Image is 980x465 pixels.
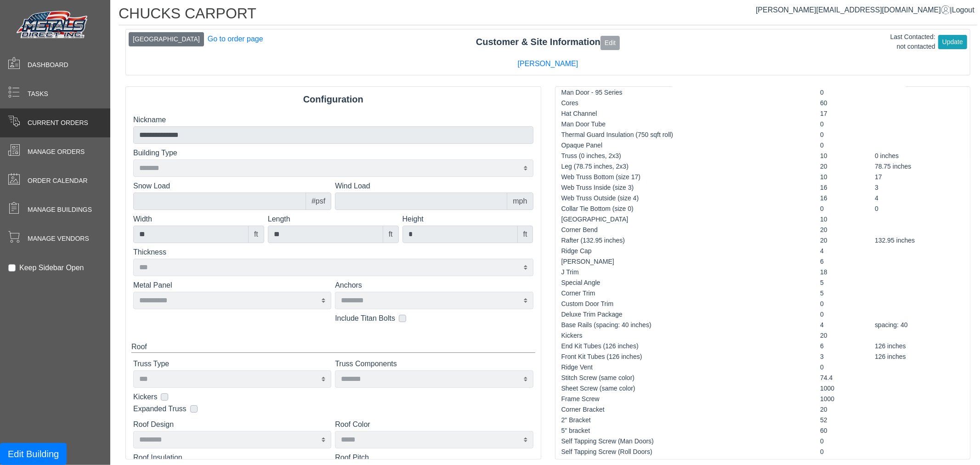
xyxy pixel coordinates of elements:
[561,362,820,373] td: Ridge Vent
[133,391,157,403] label: Kickers
[561,225,820,235] td: Corner Bend
[820,193,874,204] td: 16
[874,151,964,161] td: 0 inches
[820,309,874,320] td: 0
[129,32,204,46] button: [GEOGRAPHIC_DATA]
[126,92,541,106] div: Configuration
[517,226,533,243] div: ft
[600,36,620,50] button: Edit
[126,35,970,50] div: Customer & Site Information
[820,140,874,151] td: 0
[874,341,964,352] td: 126 inches
[28,205,92,215] span: Manage Buildings
[874,182,964,193] td: 3
[561,383,820,394] td: Sheet Screw (same color)
[874,320,964,330] td: spacing: 40
[561,98,820,108] td: Cores
[208,35,263,43] a: Go to order page
[820,394,874,404] td: 1000
[28,89,48,99] span: Tasks
[820,373,874,383] td: 74.4
[561,182,820,193] td: Web Truss Inside (size 3)
[938,35,967,49] button: Update
[28,234,89,244] span: Manage Vendors
[561,373,820,383] td: Stitch Screw (same color)
[820,214,874,225] td: 10
[561,288,820,299] td: Corner Trim
[820,278,874,288] td: 5
[133,147,533,159] label: Building Type
[561,140,820,151] td: Opaque Panel
[335,358,533,369] label: Truss Components
[820,341,874,352] td: 6
[383,226,399,243] div: ft
[561,447,820,457] td: Self Tapping Screw (Roll Doors)
[874,172,964,182] td: 17
[561,172,820,182] td: Web Truss Bottom (size 17)
[561,352,820,362] td: Front Kit Tubes (126 inches)
[335,313,395,324] label: Include Titan Bolts
[820,235,874,246] td: 20
[518,60,578,68] a: [PERSON_NAME]
[335,452,533,463] label: Roof Pitch
[133,452,331,463] label: Roof Insulation
[561,256,820,267] td: [PERSON_NAME]
[820,362,874,373] td: 0
[820,320,874,330] td: 4
[561,404,820,415] td: Corner Bracket
[756,5,974,16] div: |
[561,436,820,447] td: Self Tapping Screw (Man Doors)
[820,404,874,415] td: 20
[133,114,533,125] label: Nickname
[28,60,68,70] span: Dashboard
[561,299,820,309] td: Custom Door Trim
[820,267,874,278] td: 18
[820,225,874,235] td: 20
[133,214,264,225] label: Width
[561,278,820,288] td: Special Angle
[820,352,874,362] td: 3
[952,6,974,14] span: Logout
[306,193,331,210] div: #psf
[820,425,874,436] td: 60
[561,235,820,246] td: Rafter (132.95 inches)
[756,6,950,14] a: [PERSON_NAME][EMAIL_ADDRESS][DOMAIN_NAME]
[820,108,874,119] td: 17
[507,193,533,210] div: mph
[561,161,820,172] td: Leg (78.75 inches, 2x3)
[133,358,331,369] label: Truss Type
[820,330,874,341] td: 20
[133,403,187,414] label: Expanded Truss
[561,320,820,330] td: Base Rails (spacing: 40 inches)
[561,193,820,204] td: Web Truss Outside (size 4)
[28,147,85,157] span: Manage Orders
[820,256,874,267] td: 6
[561,108,820,119] td: Hat Channel
[820,288,874,299] td: 5
[335,280,533,291] label: Anchors
[874,193,964,204] td: 4
[820,87,874,98] td: 0
[820,151,874,161] td: 10
[402,214,533,225] label: Height
[561,341,820,352] td: End Kit Tubes (126 inches)
[820,98,874,108] td: 60
[561,415,820,425] td: 2" Bracket
[820,415,874,425] td: 52
[131,341,535,353] div: Roof
[561,204,820,214] td: Collar Tie Bottom (size 0)
[820,436,874,447] td: 0
[28,176,88,186] span: Order Calendar
[335,419,533,430] label: Roof Color
[820,447,874,457] td: 0
[561,309,820,320] td: Deluxe Trim Package
[561,214,820,225] td: [GEOGRAPHIC_DATA]
[14,8,92,42] img: Metals Direct Inc Logo
[874,352,964,362] td: 126 inches
[874,161,964,172] td: 78.75 inches
[561,151,820,161] td: Truss (0 inches, 2x3)
[19,262,84,273] label: Keep Sidebar Open
[561,394,820,404] td: Frame Screw
[820,119,874,130] td: 0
